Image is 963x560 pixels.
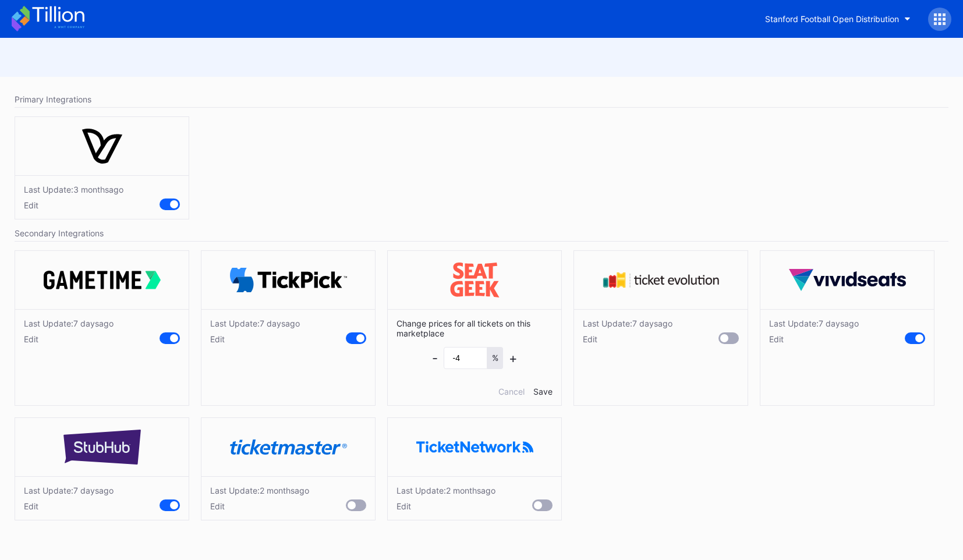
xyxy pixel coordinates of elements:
div: Cancel [498,387,525,396]
img: ticketNetwork.png [416,441,533,452]
button: Stanford Football Open Distribution [756,8,919,30]
div: Edit [769,334,859,344]
div: Edit [583,334,672,344]
div: Last Update: 7 days ago [769,318,859,328]
img: tevo.svg [603,272,720,288]
div: Edit [24,334,114,344]
img: vivenu.svg [44,129,161,164]
div: Edit [396,501,495,511]
div: Edit [210,501,309,511]
div: Last Update: 2 months ago [396,485,495,495]
div: Edit [210,334,300,344]
div: + [509,350,518,366]
div: % [487,347,503,369]
div: Change prices for all tickets on this marketplace [388,309,561,405]
div: Edit [24,200,123,210]
div: Last Update: 7 days ago [24,318,114,328]
img: stubHub.svg [44,430,161,465]
div: Save [533,387,553,396]
div: Edit [24,501,114,511]
div: Last Update: 3 months ago [24,185,123,194]
img: gametime.svg [44,271,161,289]
div: Primary Integrations [15,91,948,108]
img: seatGeek.svg [416,263,533,297]
img: TickPick_logo.svg [230,268,347,293]
img: vividSeats.svg [789,269,906,291]
div: Last Update: 7 days ago [210,318,300,328]
div: Last Update: 7 days ago [583,318,672,328]
img: ticketmaster.svg [230,440,347,455]
div: - [432,350,438,366]
div: Last Update: 7 days ago [24,485,114,495]
div: Stanford Football Open Distribution [765,14,899,24]
div: Last Update: 2 months ago [210,485,309,495]
div: Secondary Integrations [15,225,948,242]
